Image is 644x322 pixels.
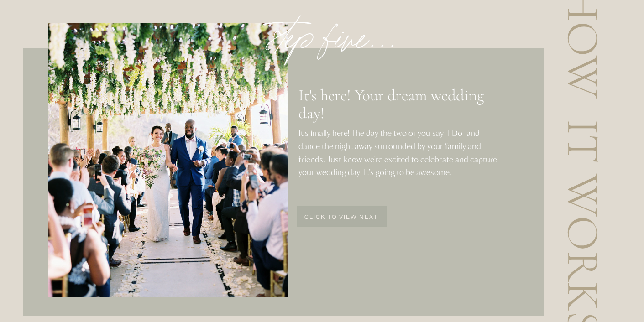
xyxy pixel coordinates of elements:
[297,214,386,222] a: click to view next
[298,126,503,185] p: It's finally here! The day the two of you say "I Do" and dance the night away surrounded by your ...
[298,87,500,103] h3: It's here! Your dream wedding day!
